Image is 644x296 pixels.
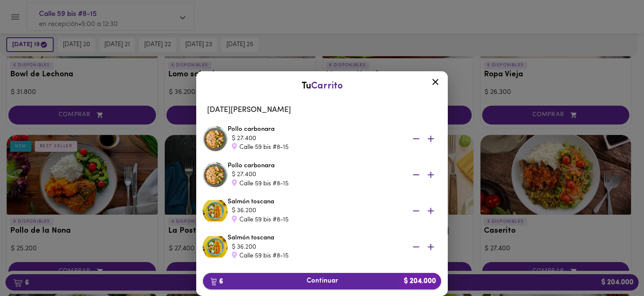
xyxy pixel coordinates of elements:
div: Calle 59 bis #8-15 [232,216,400,224]
div: Tu [205,80,439,93]
div: $ 36.200 [232,206,400,215]
img: Salmón toscana [203,198,228,223]
b: $ 204.000 [399,273,441,289]
div: Calle 59 bis #8-15 [232,252,400,260]
div: Salmón toscana [228,234,441,260]
div: $ 27.400 [232,134,400,143]
img: Pollo carbonara [203,162,228,187]
img: cart.png [210,278,217,286]
li: [DATE][PERSON_NAME] [200,100,444,120]
div: Calle 59 bis #8-15 [232,143,400,152]
div: $ 27.400 [232,170,400,179]
div: Pollo carbonara [228,161,441,188]
b: 6 [205,276,228,287]
div: Pollo carbonara [228,125,441,152]
button: 6Continuar$ 204.000 [203,273,441,289]
div: Calle 59 bis #8-15 [232,179,400,188]
img: Pollo carbonara [203,126,228,151]
img: Salmón toscana [203,234,228,260]
span: Carrito [311,81,343,91]
span: Continuar [210,277,434,285]
div: Salmón toscana [228,197,441,224]
iframe: Messagebird Livechat Widget [595,247,636,288]
div: $ 36.200 [232,243,400,252]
